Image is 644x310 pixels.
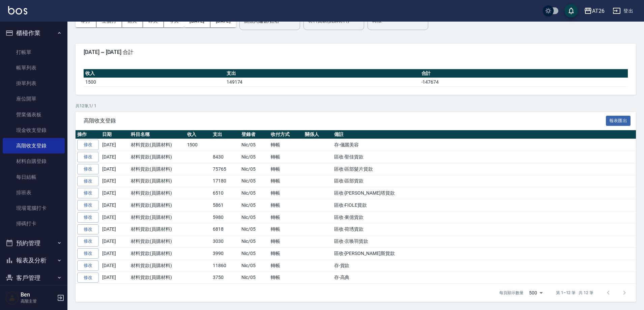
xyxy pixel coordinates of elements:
[3,185,65,200] a: 排班表
[240,199,269,212] td: Nic/05
[211,248,240,260] td: 3990
[3,24,65,42] button: 櫃檯作業
[556,290,593,296] p: 第 1–12 筆 共 12 筆
[100,163,129,175] td: [DATE]
[129,187,185,199] td: 材料貨款(員購材料)
[3,216,65,231] a: 掃碼打卡
[3,91,65,107] a: 座位開單
[225,69,420,78] th: 支出
[100,272,129,284] td: [DATE]
[3,122,65,138] a: 現金收支登錄
[8,6,27,15] img: Logo
[269,259,303,272] td: 轉帳
[581,4,607,18] button: AT26
[129,211,185,223] td: 材料貨款(員購材料)
[77,164,99,174] a: 修改
[269,163,303,175] td: 轉帳
[269,151,303,163] td: 轉帳
[269,175,303,187] td: 轉帳
[211,187,240,199] td: 6510
[100,259,129,272] td: [DATE]
[499,290,524,296] p: 每頁顯示數量
[77,260,99,271] a: 修改
[269,139,303,151] td: 轉帳
[211,211,240,223] td: 5980
[332,248,636,260] td: 區收-[PERSON_NAME]斯貨款
[211,175,240,187] td: 17180
[5,291,19,305] img: Person
[240,259,269,272] td: Nic/05
[84,49,628,56] span: [DATE] ~ [DATE] 合計
[240,187,269,199] td: Nic/05
[332,151,636,163] td: 區收-聖佳貨款
[332,187,636,199] td: 區收-[PERSON_NAME]塔貨款
[77,152,99,162] a: 修改
[211,151,240,163] td: 8430
[332,211,636,223] td: 區收-東億貨款
[129,223,185,235] td: 材料貨款(員購材料)
[100,187,129,199] td: [DATE]
[332,223,636,235] td: 區收-荷琇貨款
[100,223,129,235] td: [DATE]
[21,298,55,304] p: 高階主管
[269,272,303,284] td: 轉帳
[100,199,129,212] td: [DATE]
[129,248,185,260] td: 材料貨款(員購材料)
[332,175,636,187] td: 區收-區部貨款
[269,211,303,223] td: 轉帳
[3,234,65,252] button: 預約管理
[240,235,269,248] td: Nic/05
[610,5,636,17] button: 登出
[592,7,605,15] div: AT26
[240,139,269,151] td: Nic/05
[76,130,100,139] th: 操作
[100,235,129,248] td: [DATE]
[332,130,636,139] th: 備註
[100,151,129,163] td: [DATE]
[211,235,240,248] td: 3030
[240,130,269,139] th: 登錄者
[240,211,269,223] td: Nic/05
[185,130,211,139] th: 收入
[129,175,185,187] td: 材料貨款(員購材料)
[129,151,185,163] td: 材料貨款(員購材料)
[3,269,65,287] button: 客戶管理
[3,252,65,269] button: 報表及分析
[606,117,631,123] a: 報表匯出
[77,212,99,223] a: 修改
[269,199,303,212] td: 轉帳
[211,272,240,284] td: 3750
[100,175,129,187] td: [DATE]
[3,153,65,169] a: 材料自購登錄
[420,78,628,86] td: -147674
[100,139,129,151] td: [DATE]
[100,211,129,223] td: [DATE]
[77,200,99,210] a: 修改
[129,130,185,139] th: 科目名稱
[332,259,636,272] td: 存-貨款
[269,187,303,199] td: 轉帳
[420,69,628,78] th: 合計
[76,103,636,109] p: 共 12 筆, 1 / 1
[3,45,65,60] a: 打帳單
[3,76,65,91] a: 掛單列表
[3,169,65,185] a: 每日結帳
[3,200,65,216] a: 現場電腦打卡
[129,139,185,151] td: 材料貨款(員購材料)
[526,284,545,302] div: 500
[77,273,99,283] a: 修改
[185,139,211,151] td: 1500
[77,188,99,198] a: 修改
[3,138,65,153] a: 高階收支登錄
[77,248,99,259] a: 修改
[269,248,303,260] td: 轉帳
[269,130,303,139] th: 收付方式
[240,175,269,187] td: Nic/05
[100,248,129,260] td: [DATE]
[211,259,240,272] td: 11860
[303,130,332,139] th: 關係人
[3,60,65,76] a: 帳單列表
[77,140,99,150] a: 修改
[211,130,240,139] th: 支出
[129,272,185,284] td: 材料貨款(員購材料)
